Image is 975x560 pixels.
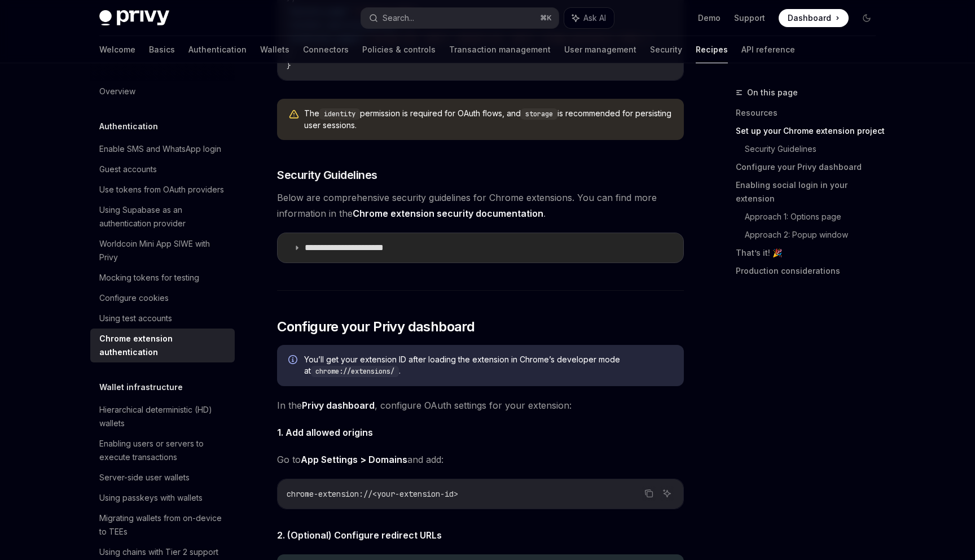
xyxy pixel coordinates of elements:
[277,427,373,438] strong: 1. Add allowed origins
[304,354,673,377] span: You’ll get your extension ID after loading the extension in Chrome’s developer mode at .
[188,36,247,63] a: Authentication
[301,454,407,465] strong: App Settings > Domains
[260,36,289,63] a: Wallets
[353,208,543,220] a: Chrome extension security documentation
[99,183,224,196] div: Use tokens from OAuth providers
[736,244,885,262] a: That’s it! 🎉
[540,14,552,23] span: ⌘ K
[779,9,849,27] a: Dashboard
[99,312,172,325] div: Using test accounts
[90,288,235,308] a: Configure cookies
[564,36,636,63] a: User management
[303,36,349,63] a: Connectors
[736,158,885,176] a: Configure your Privy dashboard
[99,163,157,176] div: Guest accounts
[745,208,885,226] a: Approach 1: Options page
[99,142,221,156] div: Enable SMS and WhatsApp login
[521,108,557,120] code: storage
[736,176,885,208] a: Enabling social login in your extension
[99,332,228,359] div: Chrome extension authentication
[99,120,158,133] h5: Authentication
[90,180,235,200] a: Use tokens from OAuth providers
[304,108,673,131] span: The permission is required for OAuth flows, and is recommended for persisting user sessions.
[99,85,135,98] div: Overview
[311,366,399,377] code: chrome://extensions/
[698,12,721,24] a: Demo
[362,36,436,63] a: Policies & controls
[99,471,190,484] div: Server-side user wallets
[90,329,235,362] a: Chrome extension authentication
[288,109,300,120] svg: Warning
[90,308,235,329] a: Using test accounts
[858,9,876,27] button: Toggle dark mode
[90,81,235,102] a: Overview
[277,530,442,541] strong: 2. (Optional) Configure redirect URLs
[149,36,175,63] a: Basics
[449,36,551,63] a: Transaction management
[583,12,606,24] span: Ask AI
[99,545,218,559] div: Using chains with Tier 2 support
[99,237,228,264] div: Worldcoin Mini App SIWE with Privy
[383,11,414,25] div: Search...
[319,108,360,120] code: identity
[277,318,475,336] span: Configure your Privy dashboard
[99,403,228,430] div: Hierarchical deterministic (HD) wallets
[741,36,795,63] a: API reference
[747,86,798,99] span: On this page
[736,104,885,122] a: Resources
[90,488,235,508] a: Using passkeys with wallets
[99,491,203,505] div: Using passkeys with wallets
[99,511,228,539] div: Migrating wallets from on-device to TEEs
[90,200,235,234] a: Using Supabase as an authentication provider
[99,36,135,63] a: Welcome
[736,122,885,140] a: Set up your Chrome extension project
[90,508,235,542] a: Migrating wallets from on-device to TEEs
[287,60,291,71] span: }
[650,36,682,63] a: Security
[361,8,559,28] button: Search...⌘K
[90,434,235,467] a: Enabling users or servers to execute transactions
[99,203,228,230] div: Using Supabase as an authentication provider
[99,10,169,26] img: dark logo
[90,400,235,434] a: Hierarchical deterministic (HD) wallets
[277,397,684,413] span: In the , configure OAuth settings for your extension:
[90,159,235,180] a: Guest accounts
[302,400,375,412] a: Privy dashboard
[277,167,377,183] span: Security Guidelines
[287,489,458,499] span: chrome-extension://<your-extension-id>
[90,139,235,159] a: Enable SMS and WhatsApp login
[277,452,684,467] span: Go to and add:
[736,262,885,280] a: Production considerations
[288,355,300,366] svg: Info
[788,12,831,24] span: Dashboard
[642,486,656,501] button: Copy the contents from the code block
[99,291,169,305] div: Configure cookies
[696,36,728,63] a: Recipes
[90,268,235,288] a: Mocking tokens for testing
[734,12,765,24] a: Support
[564,8,614,28] button: Ask AI
[90,234,235,268] a: Worldcoin Mini App SIWE with Privy
[99,271,199,285] div: Mocking tokens for testing
[90,467,235,488] a: Server-side user wallets
[99,380,183,394] h5: Wallet infrastructure
[745,140,885,158] a: Security Guidelines
[277,190,684,221] span: Below are comprehensive security guidelines for Chrome extensions. You can find more information ...
[745,226,885,244] a: Approach 2: Popup window
[660,486,674,501] button: Ask AI
[99,437,228,464] div: Enabling users or servers to execute transactions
